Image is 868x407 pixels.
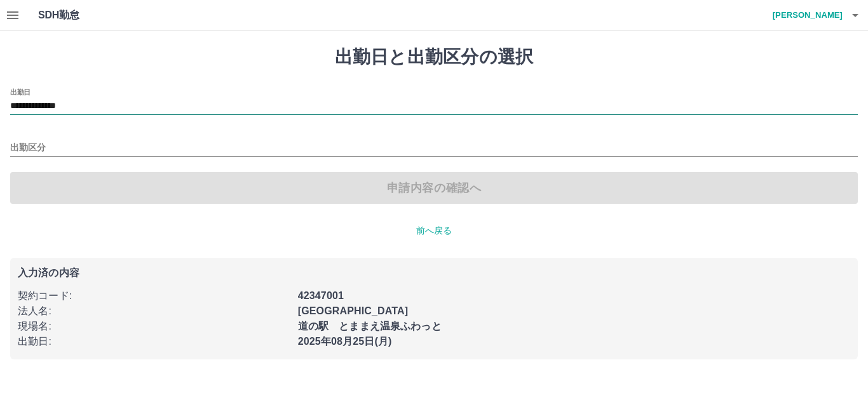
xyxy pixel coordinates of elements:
b: [GEOGRAPHIC_DATA] [298,305,409,316]
label: 出勤日 [10,87,31,97]
p: 法人名 : [18,304,290,319]
p: 入力済の内容 [18,268,850,278]
b: 42347001 [298,290,344,301]
b: 2025年08月25日(月) [298,336,392,347]
p: 前へ戻る [10,224,858,237]
b: 道の駅 とままえ温泉ふわっと [298,321,442,331]
h1: 出勤日と出勤区分の選択 [10,46,858,68]
p: 契約コード : [18,288,290,304]
p: 出勤日 : [18,334,290,349]
p: 現場名 : [18,319,290,334]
